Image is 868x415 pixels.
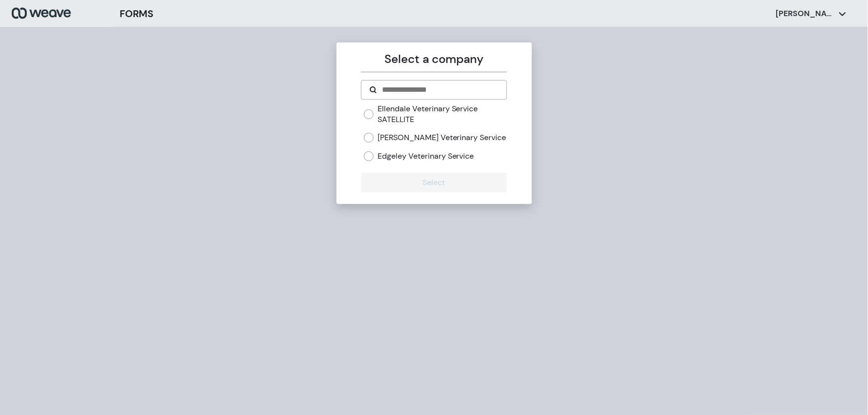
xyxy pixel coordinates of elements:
[361,50,507,68] p: Select a company
[378,132,507,143] label: [PERSON_NAME] Veterinary Service
[378,151,474,162] label: Edgeley Veterinary Service
[381,84,499,96] input: Search
[776,8,835,19] p: [PERSON_NAME]
[120,6,153,21] h3: FORMS
[378,104,507,124] label: Ellendale Veterinary Service SATELLITE
[361,173,507,192] button: Select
